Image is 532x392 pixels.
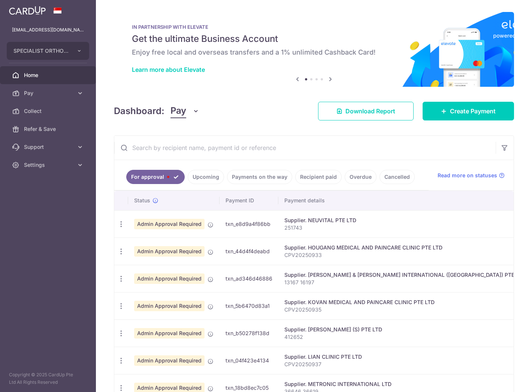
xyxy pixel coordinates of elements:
p: CPV20250935 [284,306,526,313]
div: Supplier. [PERSON_NAME] (S) PTE LTD [284,326,526,333]
p: IN PARTNERSHIP WITH ELEVATE [132,24,496,30]
td: txn_e8d9a4f86bb [220,210,278,238]
span: Collect [24,107,73,115]
input: Search by recipient name, payment id or reference [114,136,496,160]
a: For approval [126,170,185,184]
p: [EMAIL_ADDRESS][DOMAIN_NAME] [12,26,84,34]
p: 412652 [284,333,526,341]
button: SPECIALIST ORTHOPAEDIC JOINT TRAUMA CENTRE PTE. LTD. [7,42,89,60]
td: txn_ad346d46886 [220,265,278,292]
th: Payment details [278,191,532,210]
td: txn_04f423e4134 [220,347,278,374]
h6: Enjoy free local and overseas transfers and a 1% unlimited Cashback Card! [132,48,496,57]
a: Learn more about Elevate [132,66,205,73]
span: Download Report [345,107,395,116]
div: Supplier. LIAN CLINIC PTE LTD [284,353,526,361]
button: Pay [170,104,199,118]
div: Supplier. [PERSON_NAME] & [PERSON_NAME] INTERNATIONAL ([GEOGRAPHIC_DATA]) PTE LTD [284,271,526,279]
img: CardUp [9,6,46,15]
td: txn_5b6470d83a1 [220,292,278,319]
td: txn_44d4f4deabd [220,238,278,265]
span: Pay [24,89,73,97]
span: Home [24,71,73,79]
span: SPECIALIST ORTHOPAEDIC JOINT TRAUMA CENTRE PTE. LTD. [13,47,69,55]
a: Overdue [345,170,377,184]
span: Admin Approval Required [134,301,205,311]
span: Read more on statuses [438,172,497,179]
td: txn_b50278f138d [220,319,278,347]
span: Settings [24,161,73,169]
span: Admin Approval Required [134,328,205,339]
p: 251743 [284,224,526,232]
h4: Dashboard: [114,104,164,118]
img: Renovation banner [114,12,514,87]
span: Admin Approval Required [134,273,205,284]
th: Payment ID [220,191,278,210]
span: Admin Approval Required [134,246,205,257]
p: CPV20250933 [284,251,526,259]
div: Supplier. METRONIC INTERNATIONAL LTD [284,380,526,388]
p: CPV20250937 [284,361,526,368]
span: Refer & Save [24,125,73,133]
span: Pay [170,104,186,118]
span: Create Payment [450,107,496,116]
span: Admin Approval Required [134,355,205,366]
a: Payments on the way [227,170,292,184]
a: Create Payment [423,102,514,120]
span: Status [134,197,150,204]
a: Download Report [318,102,414,120]
div: Supplier. NEUVITAL PTE LTD [284,217,526,224]
a: Recipient paid [295,170,342,184]
span: Admin Approval Required [134,219,205,229]
span: Support [24,143,73,151]
p: 13167 16197 [284,279,526,286]
div: Supplier. HOUGANG MEDICAL AND PAINCARE CLINIC PTE LTD [284,244,526,251]
div: Supplier. KOVAN MEDICAL AND PAINCARE CLINIC PTE LTD [284,298,526,306]
h5: Get the ultimate Business Account [132,33,496,45]
a: Upcoming [188,170,224,184]
a: Cancelled [380,170,415,184]
a: Read more on statuses [438,172,505,179]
